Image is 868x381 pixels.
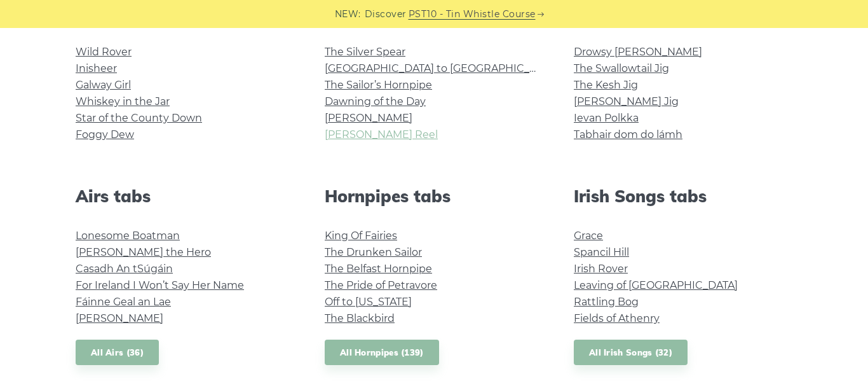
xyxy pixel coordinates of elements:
[365,7,407,22] span: Discover
[574,230,603,242] a: Grace
[574,312,660,324] a: Fields of Athenry
[325,296,412,308] a: Off to [US_STATE]
[409,7,536,22] a: PST10 - Tin Whistle Course
[76,128,134,141] a: Foggy Dew
[325,79,432,91] a: The Sailor’s Hornpipe
[574,263,628,275] a: Irish Rover
[325,128,438,141] a: [PERSON_NAME] Reel
[574,128,682,141] a: Tabhair dom do lámh
[325,263,432,275] a: The Belfast Hornpipe
[574,340,688,366] a: All Irish Songs (32)
[325,46,405,58] a: The Silver Spear
[325,279,437,291] a: The Pride of Petravore
[76,279,244,291] a: For Ireland I Won’t Say Her Name
[325,186,543,206] h2: Hornpipes tabs
[325,340,439,366] a: All Hornpipes (139)
[325,246,422,258] a: The Drunken Sailor
[76,263,173,275] a: Casadh An tSúgáin
[574,62,669,74] a: The Swallowtail Jig
[574,279,738,291] a: Leaving of [GEOGRAPHIC_DATA]
[574,95,679,107] a: [PERSON_NAME] Jig
[574,246,629,258] a: Spancil Hill
[335,7,361,22] span: NEW:
[574,296,639,308] a: Rattling Bog
[76,230,180,242] a: Lonesome Boatman
[76,246,211,258] a: [PERSON_NAME] the Hero
[574,46,702,58] a: Drowsy [PERSON_NAME]
[76,340,159,366] a: All Airs (36)
[76,62,117,74] a: Inisheer
[325,62,559,74] a: [GEOGRAPHIC_DATA] to [GEOGRAPHIC_DATA]
[76,112,202,124] a: Star of the County Down
[76,46,132,58] a: Wild Rover
[574,112,639,124] a: Ievan Polkka
[76,79,131,91] a: Galway Girl
[76,296,171,308] a: Fáinne Geal an Lae
[76,95,170,107] a: Whiskey in the Jar
[325,95,426,107] a: Dawning of the Day
[574,186,792,206] h2: Irish Songs tabs
[325,230,397,242] a: King Of Fairies
[325,312,395,324] a: The Blackbird
[574,79,638,91] a: The Kesh Jig
[325,112,412,124] a: [PERSON_NAME]
[76,186,294,206] h2: Airs tabs
[76,312,163,324] a: [PERSON_NAME]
